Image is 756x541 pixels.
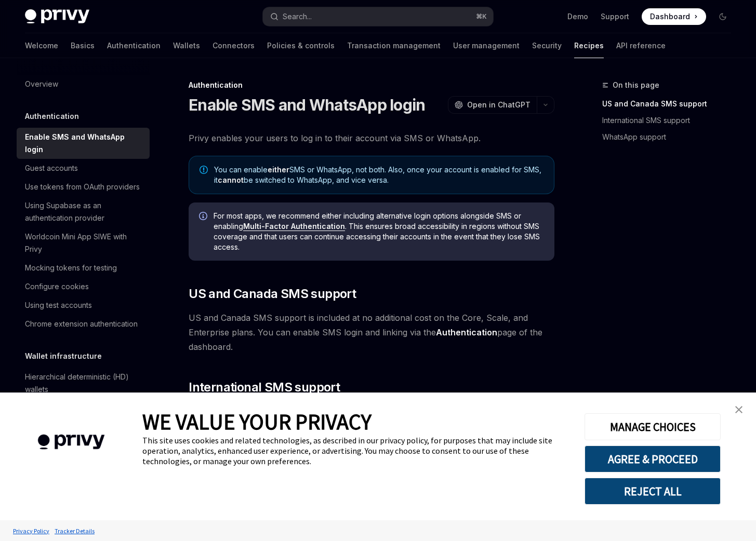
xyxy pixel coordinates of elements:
a: WhatsApp support [602,129,739,145]
div: Guest accounts [25,162,78,174]
div: Overview [25,78,58,90]
a: Guest accounts [17,159,150,178]
button: AGREE & PROCEED [585,445,721,472]
strong: Authentication [436,327,497,337]
span: ⌘ K [476,12,487,21]
a: API reference [616,33,666,58]
div: Authentication [189,80,554,90]
a: Using test accounts [17,296,150,315]
div: Enable SMS and WhatsApp login [25,131,143,156]
a: Overview [17,75,150,93]
a: Connectors [213,33,255,58]
a: Worldcoin Mini App SIWE with Privy [17,227,150,259]
svg: Info [199,212,209,222]
span: International SMS support [189,379,340,396]
div: Worldcoin Mini App SIWE with Privy [25,231,143,255]
strong: either [268,165,289,174]
a: Transaction management [347,33,441,58]
span: Open in ChatGPT [467,100,530,110]
a: close banner [728,399,749,420]
a: Tracker Details [52,522,97,540]
div: Configure cookies [25,280,89,293]
img: close banner [735,406,742,413]
a: Welcome [25,33,58,58]
a: Hierarchical deterministic (HD) wallets [17,368,150,399]
h1: Enable SMS and WhatsApp login [189,96,425,114]
svg: Note [200,166,208,174]
div: Use tokens from OAuth providers [25,181,140,193]
a: User management [453,33,520,58]
span: You can enable SMS or WhatsApp, not both. Also, once your account is enabled for SMS, it be switc... [214,165,543,185]
span: Dashboard [650,11,690,22]
button: MANAGE CHOICES [585,413,721,440]
div: Using test accounts [25,299,92,312]
img: company logo [16,420,127,465]
a: Configure cookies [17,277,150,296]
span: US and Canada SMS support is included at no additional cost on the Core, Scale, and Enterprise pl... [189,310,554,354]
a: Recipes [574,33,604,58]
div: Chrome extension authentication [25,318,138,330]
a: Using Supabase as an authentication provider [17,196,150,227]
button: Toggle dark mode [714,8,731,25]
a: Multi-Factor Authentication [243,222,345,231]
span: WE VALUE YOUR PRIVACY [142,408,372,435]
strong: cannot [218,175,244,184]
a: Policies & controls [267,33,335,58]
a: Chrome extension authentication [17,315,150,333]
div: Using Supabase as an authentication provider [25,199,143,224]
h5: Authentication [25,110,79,123]
a: Demo [567,11,588,22]
span: For most apps, we recommend either including alternative login options alongside SMS or enabling ... [214,211,544,252]
a: International SMS support [602,112,739,129]
button: Open in ChatGPT [448,96,537,114]
div: Hierarchical deterministic (HD) wallets [25,371,143,396]
a: Enable SMS and WhatsApp login [17,128,150,159]
a: Wallets [173,33,200,58]
a: Dashboard [642,8,706,25]
button: Open search [263,7,493,26]
a: Use tokens from OAuth providers [17,178,150,196]
div: Mocking tokens for testing [25,262,117,274]
a: US and Canada SMS support [602,96,739,112]
a: Privacy Policy [10,522,52,540]
span: On this page [613,79,659,91]
span: Privy enables your users to log in to their account via SMS or WhatsApp. [189,131,554,145]
a: Support [601,11,629,22]
button: REJECT ALL [585,478,721,505]
a: Basics [71,33,95,58]
a: Mocking tokens for testing [17,259,150,277]
div: This site uses cookies and related technologies, as described in our privacy policy, for purposes... [142,435,569,466]
a: Security [532,33,562,58]
span: US and Canada SMS support [189,286,356,302]
div: Search... [283,10,312,23]
a: Authentication [107,33,161,58]
img: dark logo [25,9,89,24]
h5: Wallet infrastructure [25,350,102,362]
